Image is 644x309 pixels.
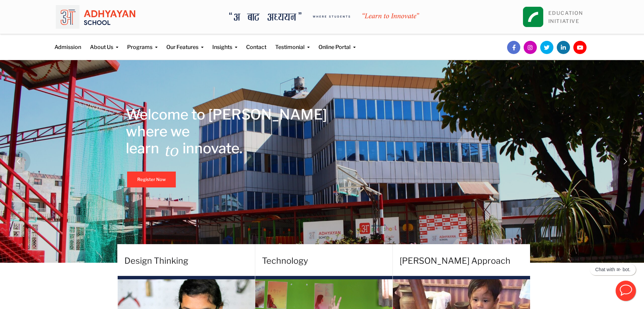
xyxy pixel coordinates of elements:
a: Insights [212,34,237,51]
rs-layer: innovate. [183,140,242,157]
a: About Us [90,34,118,51]
a: Contact [246,34,266,51]
rs-layer: Welcome to [PERSON_NAME] where we learn [126,106,327,157]
h4: Technology [262,246,392,276]
a: Testimonial [275,34,310,51]
a: EDUCATIONINITIATIVE [548,10,583,24]
img: logo [56,5,135,29]
a: Programs [127,34,158,51]
h4: Design Thinking [124,246,255,276]
a: Our Features [166,34,204,51]
a: Admission [54,34,81,51]
a: Online Portal [318,34,356,51]
img: square_leapfrog [523,7,543,27]
img: A Bata Adhyayan where students learn to Innovate [229,12,419,21]
p: Chat with अ- bot. [595,267,630,273]
rs-layer: to [165,141,179,158]
a: Register Now [127,172,176,187]
h4: [PERSON_NAME] Approach [400,246,530,276]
